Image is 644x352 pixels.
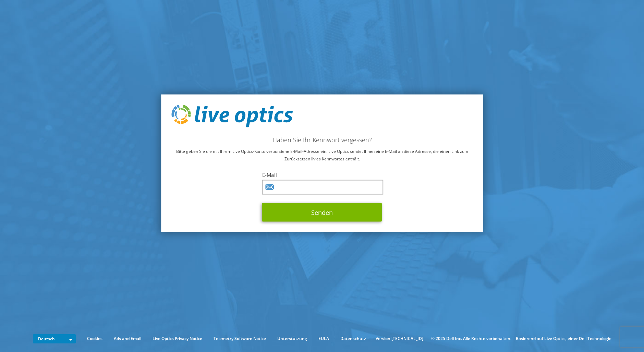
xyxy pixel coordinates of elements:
[109,335,146,342] a: Ads and Email
[262,171,382,178] label: E-Mail
[82,335,108,342] a: Cookies
[171,147,473,162] p: Bitte geben Sie die mit Ihrem Live Optics-Konto verbundene E-Mail-Adresse ein. Live Optics sendet...
[147,335,207,342] a: Live Optics Privacy Notice
[516,335,611,342] li: Basierend auf Live Optics, einer Dell Technologie
[208,335,271,342] a: Telemetry Software Notice
[272,335,312,342] a: Unterstützung
[171,136,473,143] h2: Haben Sie Ihr Kennwort vergessen?
[428,335,515,342] li: © 2025 Dell Inc. Alle Rechte vorbehalten.
[335,335,371,342] a: Datenschutz
[313,335,334,342] a: EULA
[262,203,382,221] button: Senden
[372,335,427,342] li: Version [TECHNICAL_ID]
[171,105,293,128] img: live_optics_svg.svg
